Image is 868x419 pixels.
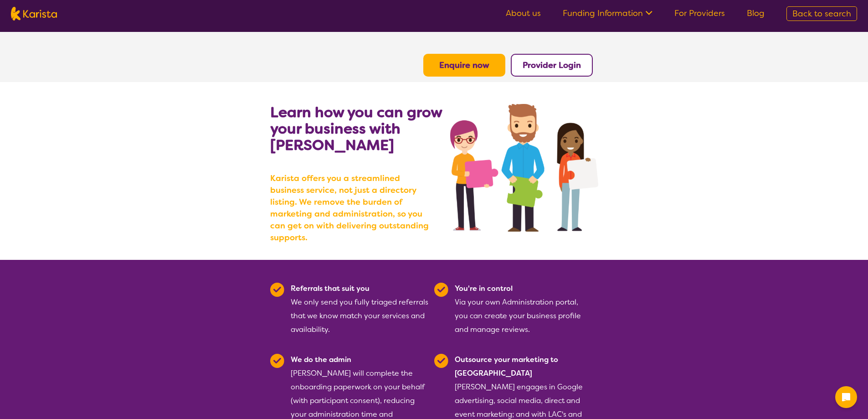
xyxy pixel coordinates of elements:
[291,282,429,336] div: We only send you fully triaged referrals that we know match your services and availability.
[291,284,370,293] b: Referrals that suit you
[270,283,284,297] img: Tick
[747,8,765,19] a: Blog
[270,103,442,155] b: Learn how you can grow your business with [PERSON_NAME]
[792,8,851,19] span: Back to search
[563,8,652,19] a: Funding Information
[674,8,725,19] a: For Providers
[506,8,541,19] a: About us
[511,54,593,77] button: Provider Login
[786,6,857,21] a: Back to search
[523,60,581,71] a: Provider Login
[455,355,558,378] b: Outsource your marketing to [GEOGRAPHIC_DATA]
[455,284,513,293] b: You're in control
[11,7,57,21] img: Karista logo
[439,60,489,71] a: Enquire now
[423,54,505,77] button: Enquire now
[455,282,593,336] div: Via your own Administration portal, you can create your business profile and manage reviews.
[291,355,351,364] b: We do the admin
[434,283,448,297] img: Tick
[270,354,284,368] img: Tick
[450,104,598,232] img: grow your business with Karista
[270,172,434,243] b: Karista offers you a streamlined business service, not just a directory listing. We remove the bu...
[434,354,448,368] img: Tick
